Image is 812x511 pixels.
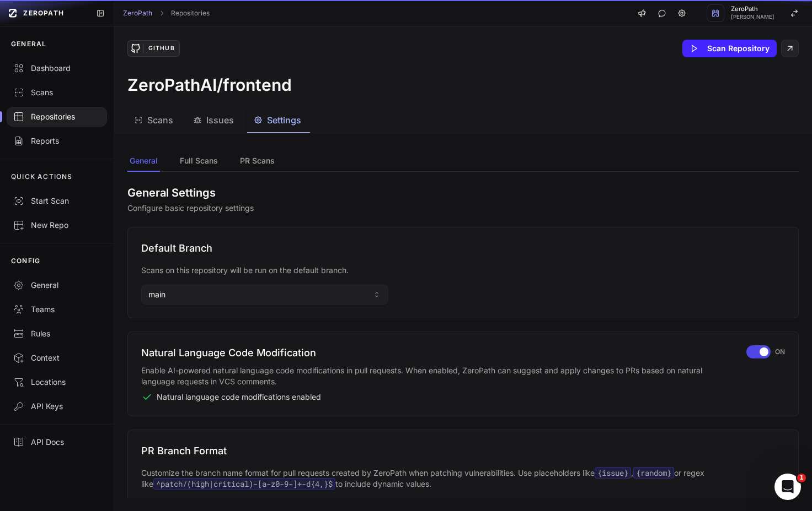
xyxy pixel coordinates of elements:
[372,290,381,299] svg: caret sort,
[13,87,100,98] div: Scans
[147,113,173,127] span: Scans
[158,9,165,17] svg: chevron right,
[13,352,100,363] div: Context
[127,203,799,214] p: Configure basic repository settings
[123,9,210,18] nav: breadcrumb
[13,401,100,412] div: API Keys
[153,478,335,490] code: ^patch/(high|critical)-[a-z0-9-]+-d{4,}$
[127,185,799,200] h2: General Settings
[127,151,160,172] button: General
[731,6,774,12] span: ZeroPath
[4,4,87,22] a: ZEROPATH
[775,347,785,356] span: ON
[141,443,785,459] h3: PR Branch Format
[11,172,73,181] p: QUICK ACTIONS
[11,257,40,265] p: CONFIG
[11,40,46,48] p: GENERAL
[13,111,100,122] div: Repositories
[633,467,674,479] code: {random}
[797,474,806,482] span: 1
[23,9,64,18] span: ZEROPATH
[123,9,152,18] a: ZeroPath
[267,113,301,127] span: Settings
[13,195,100,206] div: Start Scan
[13,220,100,231] div: New Repo
[141,265,785,276] p: Scans on this repository will be run on the default branch.
[141,345,733,361] h3: Natural Language Code Modification
[178,151,220,172] button: Full Scans
[682,40,777,57] button: Scan Repository
[13,437,100,448] div: API Docs
[148,289,165,300] span: main
[13,304,100,315] div: Teams
[141,467,785,490] p: Customize the branch name format for pull requests created by ZeroPath when patching vulnerabilit...
[13,135,100,146] div: Reports
[143,44,179,53] div: GitHub
[206,113,234,127] span: Issues
[13,328,100,339] div: Rules
[13,377,100,388] div: Locations
[127,75,292,95] h3: ZeroPathAI/frontend
[141,241,785,256] h3: Default Branch
[13,63,100,74] div: Dashboard
[141,365,733,387] p: Enable AI-powered natural language code modifications in pull requests. When enabled, ZeroPath ca...
[774,474,801,500] iframe: Intercom live chat
[13,280,100,291] div: General
[171,9,210,18] a: Repositories
[731,14,774,20] span: [PERSON_NAME]
[595,467,631,479] code: {issue}
[238,151,277,172] button: PR Scans
[157,392,321,403] span: Natural language code modifications enabled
